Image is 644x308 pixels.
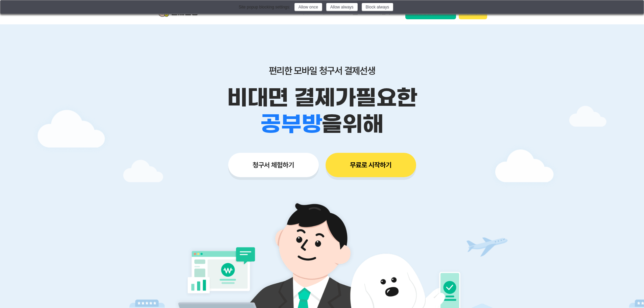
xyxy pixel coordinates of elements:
[239,5,290,9] div: Site popup blocking settings:
[326,153,416,177] button: 무료로 시작하기
[321,111,383,137] span: 을 위해
[149,85,495,111] p: 비대면 결제가 필요한
[326,3,358,11] button: Allow always
[228,153,319,177] button: 청구서 체험하기
[149,65,495,76] p: 편리한 모바일 청구서 결제선생
[260,111,322,137] li: 공부방
[362,3,393,11] button: Block always
[294,3,322,11] button: Allow once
